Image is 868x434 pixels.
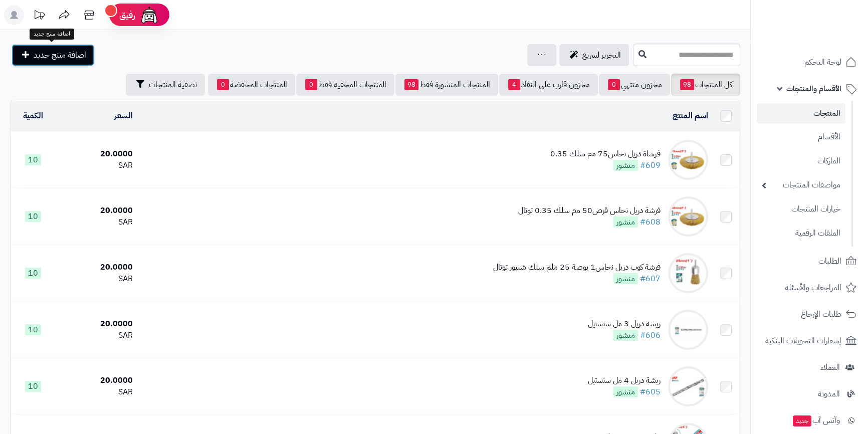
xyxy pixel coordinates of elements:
[60,330,133,341] div: SAR
[550,148,661,160] div: فرشاة ﺩﺭﻳﻝ ﻧﺣﺎﺱ75 ﻣﻡ سلك 0.35
[668,366,708,406] img: ﺭﻳﺷﺔ ﺩﺭﻳﻝ 4 ﻣﻝ ﺳﻧﺳﺗﻳﻝ
[757,408,862,432] a: وآتس آبجديد
[493,262,661,273] div: ﻓﺭﺷﺔ ﻛﻭﺏ ﺩﺭﻳﻝ ﻧﺣﺎﺱ1 بوصة 25 ملم سلك شنيور توتال
[793,415,811,426] span: جديد
[668,140,708,180] img: فرشاة ﺩﺭﻳﻝ ﻧﺣﺎﺱ75 ﻣﻡ سلك 0.35
[757,329,862,353] a: إشعارات التحويلات البنكية
[792,413,840,427] span: وآتس آب
[60,318,133,330] div: 20.0000
[613,386,638,397] span: منشور
[820,360,840,374] span: العملاء
[395,74,498,96] a: المنتجات المنشورة فقط98
[119,9,135,21] span: رفيق
[25,211,41,222] span: 10
[640,386,661,398] a: #605
[668,310,708,350] img: ﺭﻳﺷﺔ ﺩﺭﻳﻝ 3 ﻣﻝ ﺳﻧﺳﺗﻳﻝ
[508,79,520,90] span: 4
[757,174,845,196] a: مواصفات المنتجات
[757,276,862,300] a: المراجعات والأسئلة
[30,29,74,40] div: اضافة منتج جديد
[60,205,133,216] div: 20.0000
[757,302,862,326] a: طلبات الإرجاع
[60,216,133,228] div: SAR
[588,375,661,386] div: ﺭﻳﺷﺔ ﺩﺭﻳﻝ 4 ﻣﻝ ﺳﻧﺳﺗﻳﻝ
[640,329,661,341] a: #606
[34,49,86,61] span: اضافة منتج جديد
[818,254,841,268] span: الطلبات
[217,79,229,90] span: 0
[608,79,620,90] span: 0
[613,273,638,284] span: منشور
[588,318,661,330] div: ﺭﻳﺷﺔ ﺩﺭﻳﻝ 3 ﻣﻝ ﺳﻧﺳﺗﻳﻝ
[25,381,41,392] span: 10
[582,49,621,61] span: التحرير لسريع
[680,79,694,90] span: 98
[25,154,41,165] span: 10
[640,216,661,228] a: #608
[499,74,598,96] a: مخزون قارب على النفاذ4
[25,324,41,335] span: 10
[613,160,638,171] span: منشور
[559,44,629,66] a: التحرير لسريع
[757,103,845,124] a: المنتجات
[801,307,841,321] span: طلبات الإرجاع
[818,387,840,401] span: المدونة
[757,126,845,148] a: الأقسام
[60,148,133,160] div: 20.0000
[60,262,133,273] div: 20.0000
[804,55,841,69] span: لوحة التحكم
[27,5,52,28] a: تحديثات المنصة
[60,273,133,285] div: SAR
[640,159,661,171] a: #609
[757,150,845,172] a: الماركات
[757,50,862,74] a: لوحة التحكم
[757,249,862,273] a: الطلبات
[60,386,133,398] div: SAR
[12,44,94,66] a: اضافة منتج جديد
[114,110,133,122] a: السعر
[60,375,133,386] div: 20.0000
[668,253,708,293] img: ﻓﺭﺷﺔ ﻛﻭﺏ ﺩﺭﻳﻝ ﻧﺣﺎﺱ1 بوصة 25 ملم سلك شنيور توتال
[673,110,708,122] a: اسم المنتج
[757,198,845,220] a: خيارات المنتجات
[668,196,708,237] img: ﻓﺭﺷﺔ ﺩﺭﻳﻝ ﻧﺣﺎﺱ ﻗﺭﺹ50 ﻣﻡ سلك 0.35 توتال
[757,223,845,244] a: الملفات الرقمية
[757,355,862,379] a: العملاء
[23,110,43,122] a: الكمية
[149,79,197,91] span: تصفية المنتجات
[757,382,862,406] a: المدونة
[404,79,418,90] span: 98
[60,160,133,171] div: SAR
[785,281,841,295] span: المراجعات والأسئلة
[640,273,661,285] a: #607
[518,205,661,216] div: ﻓﺭﺷﺔ ﺩﺭﻳﻝ ﻧﺣﺎﺱ ﻗﺭﺹ50 ﻣﻡ سلك 0.35 توتال
[208,74,295,96] a: المنتجات المخفضة0
[613,216,638,228] span: منشور
[800,21,858,42] img: logo-2.png
[305,79,317,90] span: 0
[25,268,41,279] span: 10
[126,74,205,96] button: تصفية المنتجات
[671,74,740,96] a: كل المنتجات98
[765,334,841,348] span: إشعارات التحويلات البنكية
[786,82,841,96] span: الأقسام والمنتجات
[599,74,670,96] a: مخزون منتهي0
[296,74,394,96] a: المنتجات المخفية فقط0
[139,5,159,25] img: ai-face.png
[613,330,638,341] span: منشور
